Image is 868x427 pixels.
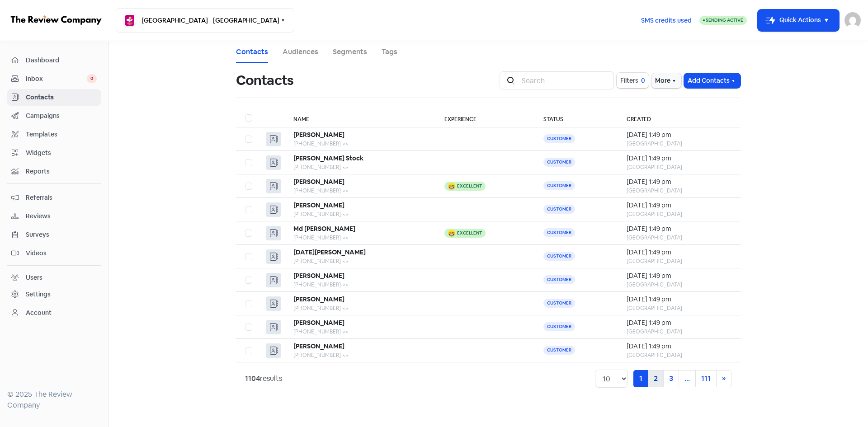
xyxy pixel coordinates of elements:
[633,15,699,24] a: SMS credits used
[516,71,614,89] input: Search
[293,304,426,312] div: [PHONE_NUMBER] <>
[716,370,731,387] a: Next
[7,226,101,243] a: Surveys
[457,231,482,235] div: Excellent
[236,66,293,95] h1: Contacts
[7,269,101,286] a: Users
[293,342,344,350] b: [PERSON_NAME]
[543,299,575,308] span: Customer
[627,295,731,304] div: [DATE] 1:49 pm
[7,70,101,87] a: Inbox 0
[534,109,618,127] th: Status
[641,16,692,25] span: SMS credits used
[618,109,741,127] th: Created
[457,184,482,188] div: Excellent
[543,252,575,261] span: Customer
[699,15,747,26] a: Sending Active
[26,148,97,158] span: Widgets
[627,342,731,351] div: [DATE] 1:49 pm
[7,108,101,124] a: Campaigns
[543,275,575,284] span: Customer
[26,211,97,221] span: Reviews
[116,8,294,33] button: [GEOGRAPHIC_DATA] - [GEOGRAPHIC_DATA]
[435,109,534,127] th: Experience
[7,89,101,106] a: Contacts
[26,111,97,121] span: Campaigns
[627,248,731,257] div: [DATE] 1:49 pm
[627,163,731,171] div: [GEOGRAPHIC_DATA]
[26,74,87,84] span: Inbox
[283,47,318,57] a: Audiences
[26,193,97,202] span: Referrals
[627,271,731,281] div: [DATE] 1:49 pm
[722,374,726,383] span: »
[293,210,426,218] div: [PHONE_NUMBER] <>
[663,370,679,387] a: 3
[333,47,367,57] a: Segments
[633,370,648,387] a: 1
[639,76,645,85] span: 0
[543,228,575,237] span: Customer
[26,93,97,102] span: Contacts
[627,140,731,148] div: [GEOGRAPHIC_DATA]
[293,187,426,195] div: [PHONE_NUMBER] <>
[284,109,435,127] th: Name
[7,126,101,143] a: Templates
[293,131,344,139] b: [PERSON_NAME]
[684,73,741,88] button: Add Contacts
[7,305,101,321] a: Account
[627,281,731,289] div: [GEOGRAPHIC_DATA]
[543,158,575,167] span: Customer
[7,208,101,225] a: Reviews
[26,249,97,258] span: Videos
[543,205,575,214] span: Customer
[679,370,696,387] a: ...
[293,248,366,256] b: [DATE][PERSON_NAME]
[87,74,97,83] span: 0
[293,234,426,242] div: [PHONE_NUMBER] <>
[695,370,717,387] a: 111
[648,370,664,387] a: 2
[627,224,731,234] div: [DATE] 1:49 pm
[293,319,344,327] b: [PERSON_NAME]
[236,47,268,57] a: Contacts
[627,234,731,242] div: [GEOGRAPHIC_DATA]
[245,374,260,383] strong: 1104
[7,145,101,161] a: Widgets
[293,351,426,359] div: [PHONE_NUMBER] <>
[627,351,731,359] div: [GEOGRAPHIC_DATA]
[627,257,731,265] div: [GEOGRAPHIC_DATA]
[543,181,575,190] span: Customer
[26,56,97,65] span: Dashboard
[26,230,97,239] span: Surveys
[26,290,51,299] div: Settings
[293,281,426,289] div: [PHONE_NUMBER] <>
[627,210,731,218] div: [GEOGRAPHIC_DATA]
[627,154,731,163] div: [DATE] 1:49 pm
[293,178,344,186] b: [PERSON_NAME]
[844,12,861,28] img: User
[627,201,731,210] div: [DATE] 1:49 pm
[26,308,52,318] div: Account
[543,322,575,331] span: Customer
[620,76,638,85] span: Filters
[293,225,355,233] b: Md [PERSON_NAME]
[651,73,681,88] button: More
[293,272,344,280] b: [PERSON_NAME]
[7,163,101,180] a: Reports
[26,167,97,176] span: Reports
[543,134,575,143] span: Customer
[26,130,97,139] span: Templates
[293,163,426,171] div: [PHONE_NUMBER] <>
[26,273,42,282] div: Users
[706,17,743,23] span: Sending Active
[617,73,649,88] button: Filters0
[543,346,575,355] span: Customer
[245,373,282,384] div: results
[627,177,731,187] div: [DATE] 1:49 pm
[627,130,731,140] div: [DATE] 1:49 pm
[627,187,731,195] div: [GEOGRAPHIC_DATA]
[758,9,839,31] button: Quick Actions
[293,140,426,148] div: [PHONE_NUMBER] <>
[7,189,101,206] a: Referrals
